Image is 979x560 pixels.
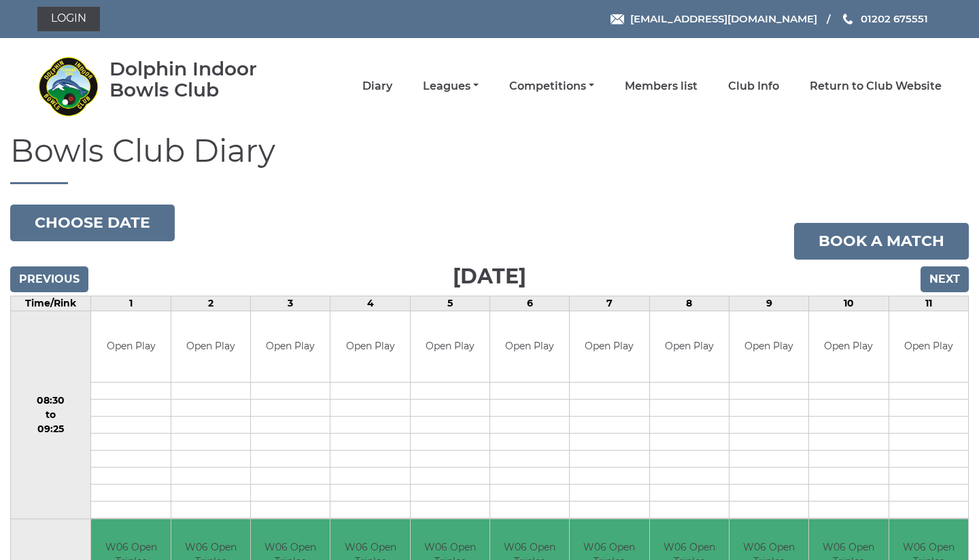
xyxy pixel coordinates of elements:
[570,296,649,311] td: 7
[625,79,698,94] a: Members list
[91,296,171,311] td: 1
[37,56,99,117] img: Dolphin Indoor Bowls Club
[251,311,330,383] td: Open Play
[251,296,330,311] td: 3
[611,11,817,27] a: Email [EMAIL_ADDRESS][DOMAIN_NAME]
[171,296,250,311] td: 2
[490,311,569,383] td: Open Play
[861,12,928,25] span: 01202 675551
[630,12,817,25] span: [EMAIL_ADDRESS][DOMAIN_NAME]
[10,205,175,241] button: Choose date
[410,296,489,311] td: 5
[411,311,489,383] td: Open Play
[509,79,594,94] a: Competitions
[728,79,779,94] a: Club Info
[843,14,853,24] img: Phone us
[330,311,409,383] td: Open Play
[810,79,942,94] a: Return to Club Website
[10,266,88,292] input: Previous
[889,296,968,311] td: 11
[362,79,392,94] a: Diary
[841,11,928,27] a: Phone us 01202 675551
[809,296,889,311] td: 10
[171,311,250,383] td: Open Play
[10,134,969,184] h1: Bowls Club Diary
[649,296,729,311] td: 8
[109,58,296,101] div: Dolphin Indoor Bowls Club
[889,311,968,383] td: Open Play
[650,311,729,383] td: Open Play
[490,296,570,311] td: 6
[921,266,969,292] input: Next
[611,14,624,24] img: Email
[11,311,91,519] td: 08:30 to 09:25
[37,7,100,31] a: Login
[570,311,649,383] td: Open Play
[11,296,91,311] td: Time/Rink
[729,311,808,383] td: Open Play
[330,296,410,311] td: 4
[729,296,808,311] td: 9
[794,223,969,260] a: Book a match
[423,79,479,94] a: Leagues
[809,311,888,383] td: Open Play
[91,311,170,383] td: Open Play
